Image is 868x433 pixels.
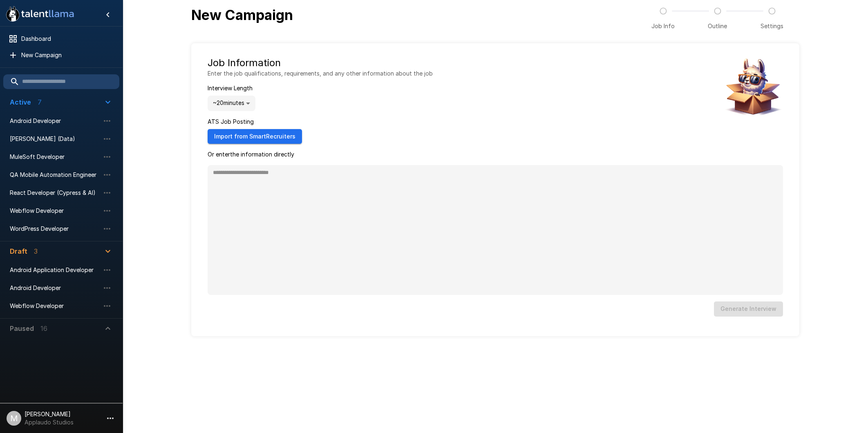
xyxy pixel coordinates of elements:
p: Enter the job qualifications, requirements, and any other information about the job [208,69,433,78]
h5: Job Information [208,56,433,69]
div: ~ 20 minutes [208,96,255,111]
button: Import from SmartRecruiters [208,129,302,144]
p: ATS Job Posting [208,118,302,126]
p: Or enter the information directly [208,150,783,158]
img: Animated document [722,56,783,118]
b: New Campaign [191,7,293,23]
p: Interview Length [208,84,255,92]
